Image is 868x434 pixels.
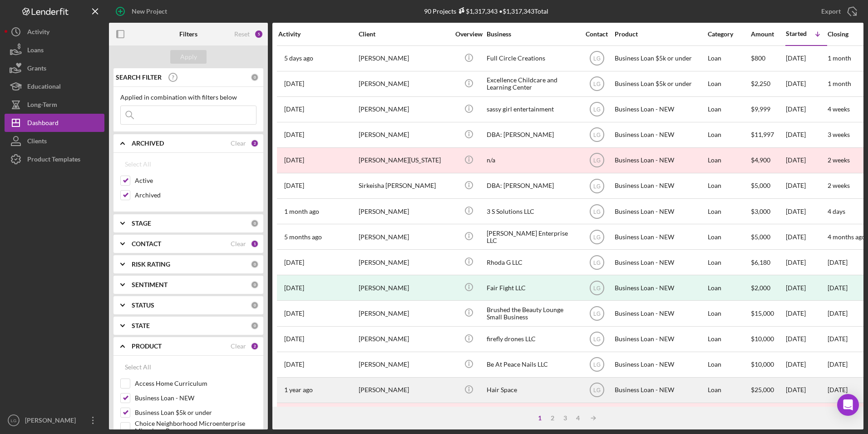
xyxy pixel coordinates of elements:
[5,114,104,132] button: Dashboard
[828,335,848,343] time: [DATE]
[5,77,104,96] button: Educational
[5,59,104,77] button: Grants
[135,408,256,417] label: Business Loan $5k or under
[615,404,705,428] div: Business Loan - NEW
[254,30,263,39] div: 5
[284,182,304,189] time: 2025-08-06 21:45
[593,132,600,138] text: LG
[708,327,750,351] div: Loan
[786,404,827,428] div: [DATE]
[231,343,246,350] div: Clear
[615,72,705,96] div: Business Loan $5k or under
[828,284,848,292] div: [DATE]
[751,30,785,38] div: Amount
[132,322,150,329] b: STATE
[786,276,827,300] div: [DATE]
[487,148,577,172] div: n/a
[284,156,304,164] time: 2025-08-06 16:28
[487,174,577,198] div: DBA: [PERSON_NAME]
[615,30,705,38] div: Product
[615,378,705,402] div: Business Loan - NEW
[359,199,449,223] div: [PERSON_NAME]
[751,360,774,368] span: $10,000
[359,97,449,121] div: [PERSON_NAME]
[359,174,449,198] div: Sirkeisha [PERSON_NAME]
[786,30,807,37] div: Started
[751,54,765,62] span: $800
[615,148,705,172] div: Business Loan - NEW
[572,414,584,422] div: 4
[27,150,80,171] div: Product Templates
[231,240,246,247] div: Clear
[359,301,449,325] div: [PERSON_NAME]
[120,358,156,376] button: Select All
[593,362,600,368] text: LG
[278,30,358,38] div: Activity
[487,97,577,121] div: sassy girl entertainment
[132,220,151,227] b: STAGE
[751,335,774,343] span: $10,000
[116,74,162,81] b: SEARCH FILTER
[593,81,600,87] text: LG
[251,260,259,268] div: 0
[5,41,104,59] a: Loans
[359,148,449,172] div: [PERSON_NAME][US_STATE]
[487,46,577,71] div: Full Circle Creations
[751,72,785,96] div: $2,250
[751,97,785,121] div: $9,999
[615,46,705,71] div: Business Loan $5k or under
[120,94,256,101] div: Applied in combination with filters below
[359,250,449,274] div: [PERSON_NAME]
[284,106,304,113] time: 2025-08-19 14:38
[828,258,848,266] time: [DATE]
[487,327,577,351] div: firefly drones LLC
[179,30,197,38] b: Filters
[487,276,577,300] div: Fair Fight LLC
[135,379,256,388] label: Access Home Curriculum
[5,132,104,150] button: Clients
[284,386,313,394] time: 2024-07-18 16:18
[751,174,785,198] div: $5,000
[132,302,154,309] b: STATUS
[786,46,827,71] div: [DATE]
[424,7,548,15] div: 90 Projects • $1,317,343 Total
[284,80,304,87] time: 2025-08-22 13:03
[786,199,827,223] div: [DATE]
[615,97,705,121] div: Business Loan - NEW
[456,7,498,15] div: $1,317,343
[708,97,750,121] div: Loan
[452,30,486,38] div: Overview
[132,281,168,288] b: SENTIMENT
[251,281,259,289] div: 0
[708,30,750,38] div: Category
[487,30,577,38] div: Business
[828,80,851,87] time: 1 month
[27,23,49,43] div: Activity
[751,404,785,428] div: $35,000
[359,353,449,377] div: [PERSON_NAME]
[234,30,250,38] div: Reset
[751,123,785,147] div: $11,997
[615,199,705,223] div: Business Loan - NEW
[5,411,104,429] button: LG[PERSON_NAME]
[812,2,863,20] button: Export
[593,56,600,62] text: LG
[5,23,104,41] button: Activity
[828,54,851,62] time: 1 month
[487,225,577,249] div: [PERSON_NAME] Enterprise LLC
[533,414,546,422] div: 1
[132,261,170,268] b: RISK RATING
[708,46,750,71] div: Loan
[828,156,850,164] time: 2 weeks
[828,207,845,215] time: 4 days
[487,199,577,223] div: 3 S Solutions LLC
[786,123,827,147] div: [DATE]
[135,191,256,200] label: Archived
[359,327,449,351] div: [PERSON_NAME]
[615,123,705,147] div: Business Loan - NEW
[708,174,750,198] div: Loan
